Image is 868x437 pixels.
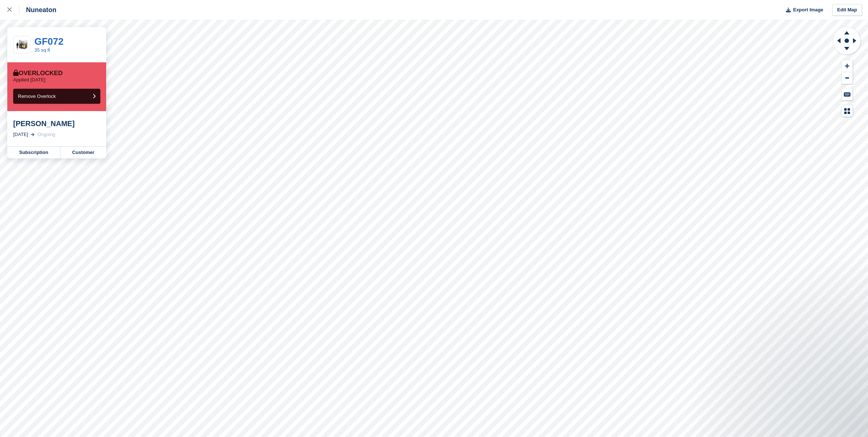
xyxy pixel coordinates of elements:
[34,47,50,53] a: 35 sq ft
[7,147,60,158] a: Subscription
[842,60,853,72] button: Zoom In
[13,119,100,128] div: [PERSON_NAME]
[19,5,56,14] div: Nuneaton
[842,72,853,84] button: Zoom Out
[14,38,30,51] img: 35-sqft-unit.jpg
[832,4,862,16] a: Edit Map
[13,89,100,104] button: Remove Overlock
[31,133,34,136] img: arrow-right-light-icn-cde0832a797a2874e46488d9cf13f60e5c3a73dbe684e267c42b8395dfbc2abf.svg
[13,70,63,77] div: Overlocked
[37,131,55,138] div: Ongoing
[793,6,823,14] span: Export Image
[18,93,56,99] span: Remove Overlock
[842,88,853,100] button: Keyboard Shortcuts
[13,131,28,138] div: [DATE]
[13,77,45,83] p: Applied [DATE]
[60,147,106,158] a: Customer
[782,4,823,16] button: Export Image
[842,105,853,117] button: Map Legend
[34,36,64,47] a: GF072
